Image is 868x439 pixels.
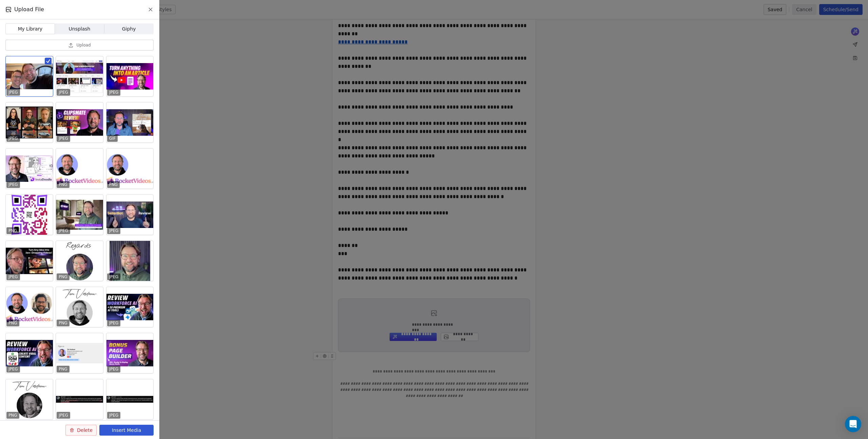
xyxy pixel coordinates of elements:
[59,136,68,141] p: JPEG
[59,320,67,326] p: PNG
[99,425,154,436] button: Insert Media
[59,182,67,187] p: PNG
[8,366,18,372] p: JPEG
[122,25,136,33] span: Giphy
[109,182,118,187] p: PNG
[5,40,154,51] button: Upload
[8,228,17,233] p: PNG
[109,228,119,233] p: JPEG
[8,136,18,141] p: JPEG
[59,90,68,95] p: JPEG
[8,274,18,280] p: JPEG
[8,182,18,187] p: JPEG
[8,320,17,326] p: PNG
[109,90,119,95] p: JPEG
[59,274,67,280] p: PNG
[109,366,119,372] p: JPEG
[845,416,861,432] div: Open Intercom Messenger
[109,274,119,280] p: JPEG
[109,320,119,326] p: JPEG
[14,5,44,14] span: Upload File
[8,90,18,95] p: JPEG
[8,413,17,418] p: PNG
[109,136,116,141] p: GIF
[109,413,119,418] p: JPEG
[59,228,68,233] p: JPEG
[65,425,97,436] button: Delete
[69,25,91,33] span: Unsplash
[76,42,91,48] span: Upload
[59,366,67,372] p: PNG
[59,413,68,418] p: JPEG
